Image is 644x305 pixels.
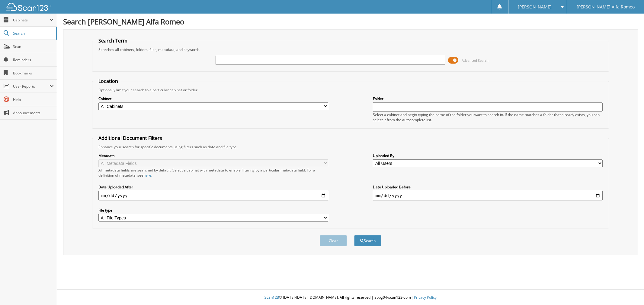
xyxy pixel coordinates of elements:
[13,57,54,62] span: Reminders
[95,37,130,44] legend: Search Term
[95,135,165,141] legend: Additional Document Filters
[63,17,638,27] h1: Search [PERSON_NAME] Alfa Romeo
[95,47,606,52] div: Searches all cabinets, folders, files, metadata, and keywords
[13,71,54,76] span: Bookmarks
[98,153,328,158] label: Metadata
[143,173,151,178] a: here
[373,112,602,122] div: Select a cabinet and begin typing the name of the folder you want to search in. If the name match...
[98,96,328,101] label: Cabinet
[320,235,347,246] button: Clear
[98,168,328,178] div: All metadata fields are searched by default. Select a cabinet with metadata to enable filtering b...
[518,5,552,9] span: [PERSON_NAME]
[414,295,437,300] a: Privacy Policy
[577,5,635,9] span: [PERSON_NAME] Alfa Romeo
[264,295,279,300] span: Scan123
[95,144,606,149] div: Enhance your search for specific documents using filters such as date and file type.
[373,184,602,190] label: Date Uploaded Before
[354,235,381,246] button: Search
[13,84,50,89] span: User Reports
[98,208,328,213] label: File type
[98,191,328,200] input: start
[57,290,644,305] div: © [DATE]-[DATE] [DOMAIN_NAME]. All rights reserved | appg04-scan123-com |
[6,3,51,11] img: scan123-logo-white.svg
[13,44,54,49] span: Scan
[13,17,50,23] span: Cabinets
[373,191,602,200] input: end
[95,87,606,93] div: Optionally limit your search to a particular cabinet or folder
[95,78,121,84] legend: Location
[13,110,54,115] span: Announcements
[13,97,54,102] span: Help
[462,58,489,63] span: Advanced Search
[98,184,328,190] label: Date Uploaded After
[373,153,602,158] label: Uploaded By
[373,96,602,101] label: Folder
[13,31,53,36] span: Search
